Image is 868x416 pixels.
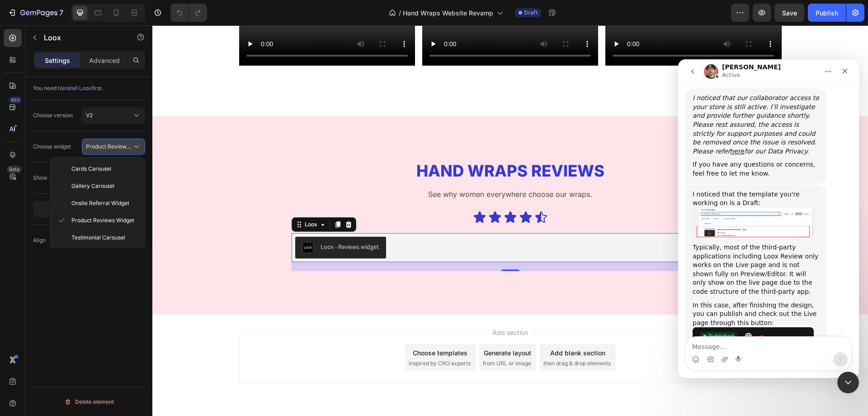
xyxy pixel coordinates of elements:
button: Start recording [57,296,65,304]
div: Align [33,234,58,247]
button: Send a message… [155,293,170,307]
textarea: Message… [8,277,173,293]
iframe: Intercom live chat [678,59,859,378]
span: Cards Carousel [71,165,111,173]
div: You need to first. [33,84,145,92]
span: Product Reviews Widget [71,216,134,225]
span: Testimonial Carousel [71,234,125,242]
button: 7 [4,4,67,22]
div: Choose version [33,111,73,120]
span: Hand Wraps Website Revamp [403,8,493,18]
div: 450 [9,96,22,104]
button: Gif picker [28,296,36,304]
div: Choose widget [33,143,71,151]
span: Gallery Carousel [71,182,114,190]
div: Show all reviews [33,174,76,182]
div: Publish [816,8,838,18]
div: Beta [7,166,22,173]
button: Save [774,4,804,22]
button: Open app [33,201,145,217]
span: inspired by CRO experts [256,334,318,342]
iframe: Intercom live chat [837,372,859,393]
div: Add blank section [398,323,453,332]
div: Loox [151,195,167,203]
button: Delete element [33,395,145,409]
span: V2 [86,112,93,119]
button: Emoji picker [14,296,21,304]
div: Undo/Redo [170,4,207,22]
span: Onsite Referral Widget [71,199,129,207]
span: Draft [524,9,538,17]
p: Loox [44,32,121,43]
span: from URL or image [330,334,379,342]
p: Settings [45,56,70,65]
span: Add section [336,302,379,312]
span: Product Reviews Widget [86,143,149,150]
span: Save [782,9,797,17]
button: Upload attachment [43,296,50,304]
button: Publish [808,4,846,22]
div: Typically, most of the third-party applications including Loox Review only works on the Live page... [14,184,141,237]
div: I noticed that the template you're working on is a Draft:Typically, most of the third-party appli... [7,125,148,311]
p: 7 [59,7,63,18]
div: Loox - Reviews widget [168,217,226,226]
span: install Loox [63,85,92,91]
button: Product Reviews Widget [82,139,145,155]
div: In this case, after finishing the design, you can publish and check out the Live page through thi... [14,242,141,268]
span: / [399,8,401,18]
div: Delete element [64,397,114,407]
span: then drag & drop elements [391,334,458,342]
div: Generate layout [331,323,379,332]
button: V2 [82,107,145,124]
p: Advanced [89,56,120,65]
div: Choose templates [260,323,315,332]
iframe: Design area [152,25,868,416]
div: I noticed that the template you're working on is a Draft: [14,131,141,148]
div: Ethan says… [7,125,174,331]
